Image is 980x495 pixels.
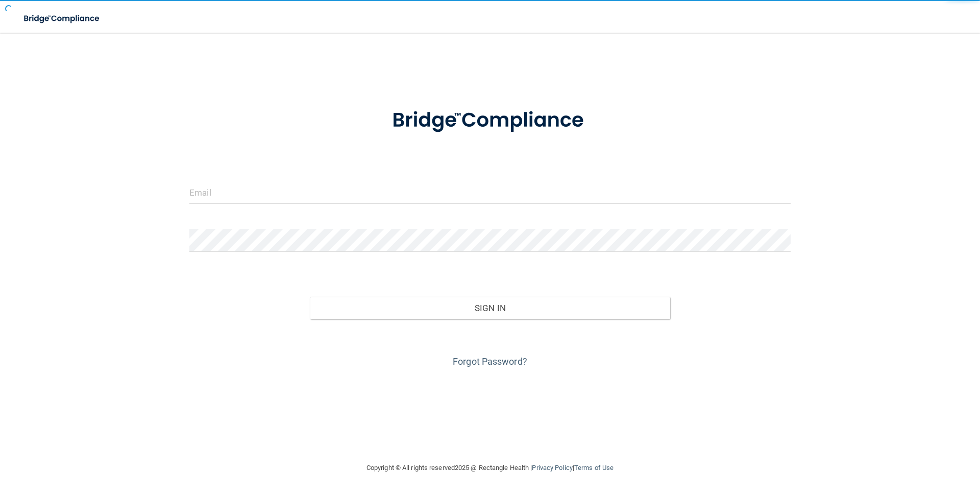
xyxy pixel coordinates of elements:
img: bridge_compliance_login_screen.278c3ca4.svg [371,94,609,147]
a: Terms of Use [574,464,614,472]
a: Forgot Password? [453,356,527,367]
input: Email [189,181,791,204]
button: Sign In [310,297,671,319]
a: Privacy Policy [532,464,572,472]
img: bridge_compliance_login_screen.278c3ca4.svg [15,8,109,29]
div: Copyright © All rights reserved 2025 @ Rectangle Health | | [304,452,676,484]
